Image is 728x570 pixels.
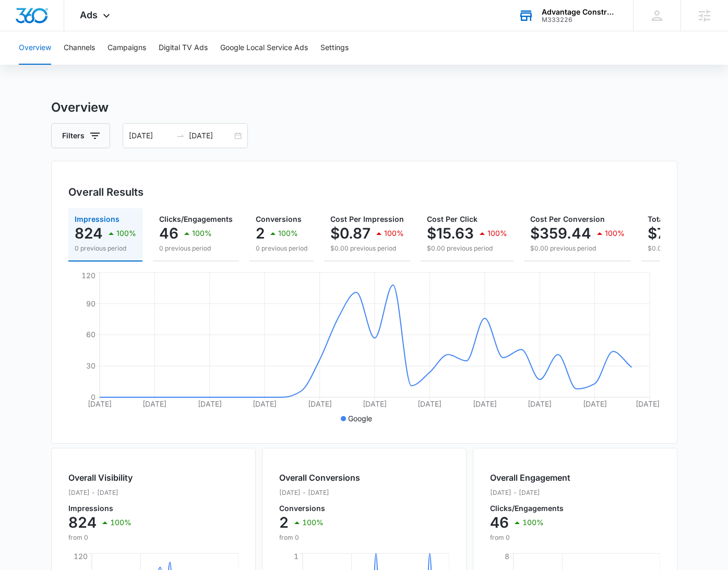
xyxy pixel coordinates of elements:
[490,514,509,531] p: 46
[115,62,176,68] div: Keywords by Traffic
[19,31,51,65] button: Overview
[302,519,324,526] p: 100%
[90,393,95,401] tspan: 0
[189,130,232,141] input: End date
[159,215,233,223] span: Clicks/Engagements
[530,215,605,223] span: Cost Per Conversion
[490,471,570,484] h2: Overall Engagement
[635,399,659,408] tspan: [DATE]
[530,244,625,253] p: $0.00 previous period
[279,514,289,531] p: 2
[427,225,474,242] p: $15.63
[490,505,570,512] p: Clicks/Engagements
[330,225,371,242] p: $0.87
[116,230,136,237] p: 100%
[427,215,478,223] span: Cost Per Click
[530,225,591,242] p: $359.44
[330,215,404,223] span: Cost Per Impression
[278,230,298,237] p: 100%
[362,399,386,408] tspan: [DATE]
[68,533,133,542] p: from 0
[68,471,133,484] h2: Overall Visibility
[197,399,221,408] tspan: [DATE]
[427,244,507,253] p: $0.00 previous period
[648,225,703,242] p: $718.89
[86,299,95,308] tspan: 90
[490,533,570,542] p: from 0
[29,17,51,25] div: v 4.0.25
[86,330,95,339] tspan: 60
[504,552,509,561] tspan: 8
[542,16,618,23] div: account id
[176,132,185,140] span: swap-right
[75,244,136,253] p: 0 previous period
[110,519,132,526] p: 100%
[142,399,166,408] tspan: [DATE]
[51,123,110,148] button: Filters
[648,215,690,223] span: Total Spend
[522,519,544,526] p: 100%
[73,552,87,561] tspan: 120
[129,130,172,141] input: Start date
[192,230,212,237] p: 100%
[159,31,208,65] button: Digital TV Ads
[87,399,111,408] tspan: [DATE]
[17,17,25,25] img: logo_orange.svg
[51,98,677,117] h3: Overview
[68,505,133,512] p: Impressions
[75,225,103,242] p: 824
[472,399,496,408] tspan: [DATE]
[279,488,360,497] p: [DATE] - [DATE]
[81,271,95,280] tspan: 120
[542,8,618,16] div: account name
[279,533,360,542] p: from 0
[104,61,112,69] img: tab_keywords_by_traffic_grey.svg
[27,27,115,35] div: Domain: [DOMAIN_NAME]
[490,488,570,497] p: [DATE] - [DATE]
[64,31,95,65] button: Channels
[28,61,37,69] img: tab_domain_overview_orange.svg
[220,31,308,65] button: Google Local Service Ads
[253,399,277,408] tspan: [DATE]
[307,399,331,408] tspan: [DATE]
[159,244,233,253] p: 0 previous period
[256,225,265,242] p: 2
[417,399,441,408] tspan: [DATE]
[256,215,302,223] span: Conversions
[384,230,404,237] p: 100%
[605,230,625,237] p: 100%
[75,215,120,223] span: Impressions
[348,413,372,424] p: Google
[279,471,360,484] h2: Overall Conversions
[256,244,307,253] p: 0 previous period
[108,31,146,65] button: Campaigns
[293,552,298,561] tspan: 1
[176,132,185,140] span: to
[17,27,25,35] img: website_grey.svg
[68,514,97,531] p: 824
[330,244,404,253] p: $0.00 previous period
[279,505,360,512] p: Conversions
[528,399,552,408] tspan: [DATE]
[159,225,178,242] p: 46
[582,399,606,408] tspan: [DATE]
[487,230,507,237] p: 100%
[320,31,349,65] button: Settings
[68,184,144,200] h3: Overall Results
[40,62,93,68] div: Domain Overview
[68,488,133,497] p: [DATE] - [DATE]
[80,9,98,20] span: Ads
[86,361,95,370] tspan: 30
